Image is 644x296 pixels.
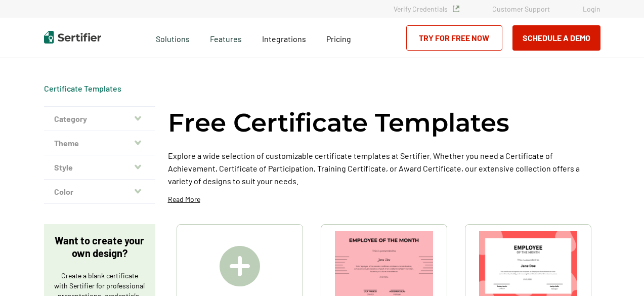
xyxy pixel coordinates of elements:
img: Verified [453,6,459,12]
button: Style [44,155,155,180]
a: Login [583,5,600,13]
img: Sertifier | Digital Credentialing Platform [44,31,101,44]
span: Pricing [326,34,351,44]
p: Want to create your own design? [54,234,145,260]
button: Category [44,107,155,131]
p: Read More [168,194,200,204]
a: Certificate Templates [44,83,121,93]
span: Solutions [156,31,190,44]
a: Customer Support [492,5,550,13]
a: Pricing [326,31,351,44]
span: Integrations [262,34,306,44]
a: Integrations [262,31,306,44]
span: Features [210,31,242,44]
p: Explore a wide selection of customizable certificate templates at Sertifier. Whether you need a C... [168,149,600,187]
div: Breadcrumb [44,83,121,94]
img: Create A Blank Certificate [220,246,260,286]
button: Theme [44,131,155,155]
a: Try for Free Now [406,25,502,51]
a: Verify Credentials [394,5,459,13]
button: Color [44,180,155,204]
span: Certificate Templates [44,83,121,94]
h1: Free Certificate Templates [168,106,509,139]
